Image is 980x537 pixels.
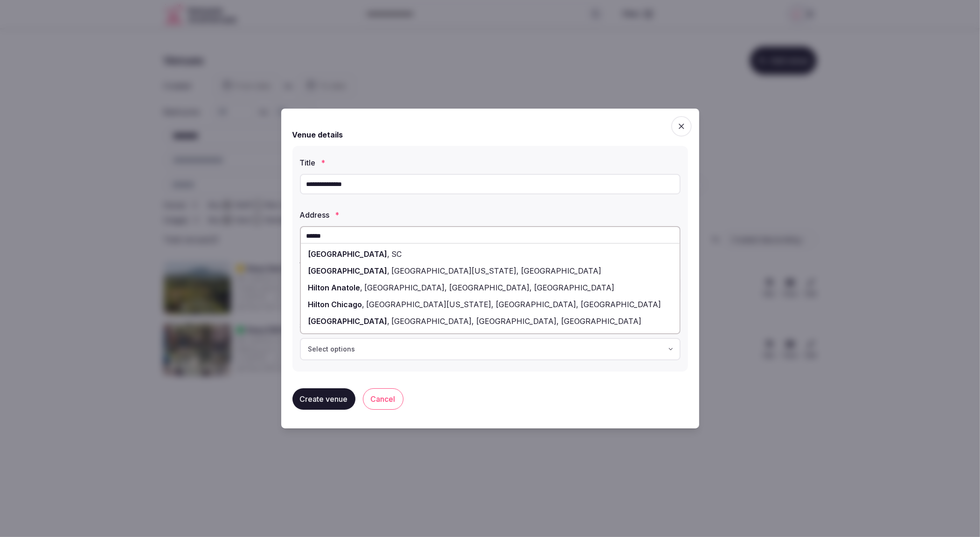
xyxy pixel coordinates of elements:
span: [GEOGRAPHIC_DATA], [GEOGRAPHIC_DATA], [GEOGRAPHIC_DATA] [390,317,642,326]
span: [GEOGRAPHIC_DATA][US_STATE], [GEOGRAPHIC_DATA] [390,266,602,275]
span: Select options [308,344,355,354]
span: SC [390,249,402,259]
button: Select options [300,338,681,360]
span: [GEOGRAPHIC_DATA] [308,249,388,259]
span: [GEOGRAPHIC_DATA] [308,266,388,275]
h2: Venue details [292,129,343,140]
button: Cancel [363,388,403,410]
label: Title [300,159,681,166]
div: , [301,246,680,262]
span: Hilton Anatole [308,283,361,292]
div: , [301,279,680,296]
span: [GEOGRAPHIC_DATA] [308,317,388,326]
label: Address [300,211,681,219]
div: , [301,262,680,279]
span: Hilton Chicago [308,300,362,309]
span: [GEOGRAPHIC_DATA][US_STATE], [GEOGRAPHIC_DATA], [GEOGRAPHIC_DATA] [365,300,661,309]
div: , [301,296,680,313]
span: [GEOGRAPHIC_DATA], [GEOGRAPHIC_DATA], [GEOGRAPHIC_DATA] [363,283,615,292]
div: , [301,313,680,330]
button: Create venue [292,388,355,410]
